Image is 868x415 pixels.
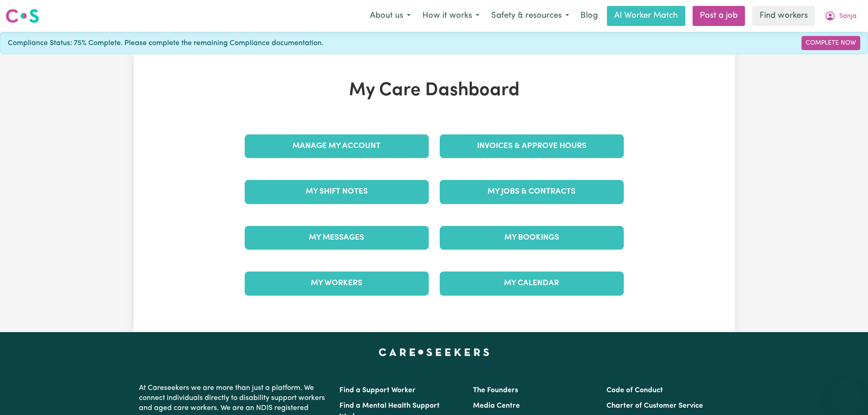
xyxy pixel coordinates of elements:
[839,11,857,21] span: Sanja
[245,134,429,158] a: Manage My Account
[473,387,518,394] a: The Founders
[440,226,624,250] a: My Bookings
[5,5,39,26] a: Careseekers logo
[8,38,324,49] span: Compliance Status: 75% Complete. Please complete the remaining Compliance documentation.
[245,272,429,295] a: My Workers
[606,387,663,394] a: Code of Conduct
[416,6,485,26] button: How it works
[819,6,863,26] button: My Account
[693,6,745,26] a: Post a job
[801,36,860,50] a: Complete Now
[364,6,416,26] button: About us
[5,8,39,24] img: Careseekers logo
[440,134,624,158] a: Invoices & Approve Hours
[245,180,429,204] a: My Shift Notes
[606,402,703,410] a: Charter of Customer Service
[832,379,861,408] iframe: Button to launch messaging window
[339,387,416,394] a: Find a Support Worker
[473,402,520,410] a: Media Centre
[607,6,685,26] a: AI Worker Match
[752,6,815,26] a: Find workers
[440,272,624,295] a: My Calendar
[239,80,629,102] h1: My Care Dashboard
[440,180,624,204] a: My Jobs & Contracts
[575,6,603,26] a: Blog
[379,348,489,356] a: Careseekers home page
[245,226,429,250] a: My Messages
[485,6,575,26] button: Safety & resources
